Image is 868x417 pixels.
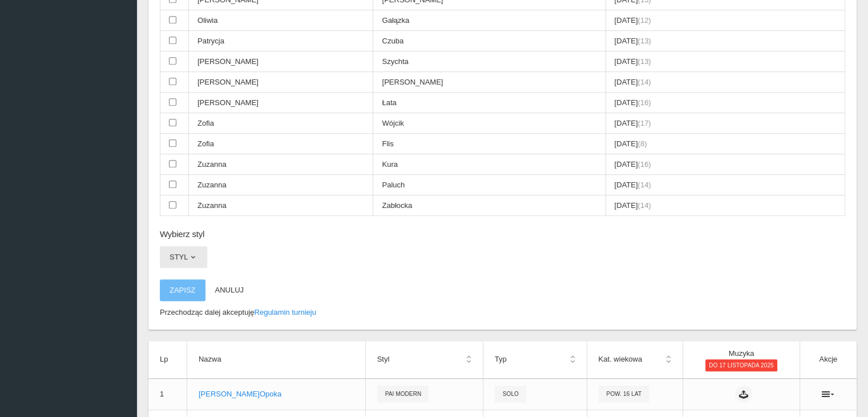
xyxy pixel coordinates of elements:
span: PAI Modern [377,386,429,402]
button: Styl [160,246,207,268]
td: 1 [148,378,187,410]
td: Czuba [373,31,605,51]
td: Paluch [373,175,605,195]
th: Lp [148,341,187,378]
td: [DATE] [605,31,845,51]
td: [DATE] [605,93,845,113]
span: (17) [637,119,651,127]
td: Gałązka [373,10,605,31]
th: Styl [365,341,483,378]
a: Regulamin turnieju [255,308,316,316]
td: Łata [373,93,605,113]
td: Flis [373,134,605,154]
h6: Wybierz styl [160,227,845,240]
td: Kura [373,154,605,175]
td: [DATE] [605,51,845,72]
td: [PERSON_NAME] [373,72,605,93]
th: Kat. wiekowa [587,341,683,378]
td: Zofia [189,113,373,134]
th: Muzyka [683,341,800,378]
span: (13) [637,37,651,45]
span: (13) [637,57,651,66]
span: solo [495,386,526,402]
td: [DATE] [605,195,845,216]
td: [DATE] [605,10,845,31]
th: Typ [483,341,587,378]
p: Przechodząc dalej akceptuję [160,307,845,318]
td: [DATE] [605,154,845,175]
td: Zuzanna [189,175,373,195]
td: [DATE] [605,134,845,154]
span: Pow. 16 lat [599,386,649,402]
p: [PERSON_NAME] Opoka [199,388,354,400]
td: [DATE] [605,113,845,134]
td: Patrycja [189,31,373,51]
span: (14) [637,78,651,86]
td: Zabłocka [373,195,605,216]
td: Oliwia [189,10,373,31]
td: [PERSON_NAME] [189,93,373,113]
td: [DATE] [605,175,845,195]
td: Wójcik [373,113,605,134]
th: Nazwa [187,341,365,378]
td: [PERSON_NAME] [189,51,373,72]
th: Akcje [800,341,857,378]
span: (16) [637,160,651,169]
button: Anuluj [205,279,254,301]
span: (12) [637,16,651,25]
td: Zuzanna [189,154,373,175]
td: Zuzanna [189,195,373,216]
td: Zofia [189,134,373,154]
td: [DATE] [605,72,845,93]
span: do 17 listopada 2025 [705,359,777,371]
span: (8) [637,139,647,148]
span: (14) [637,181,651,189]
td: [PERSON_NAME] [189,72,373,93]
button: Zapisz [160,279,205,301]
span: (16) [637,98,651,107]
span: (14) [637,201,651,210]
td: Szychta [373,51,605,72]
